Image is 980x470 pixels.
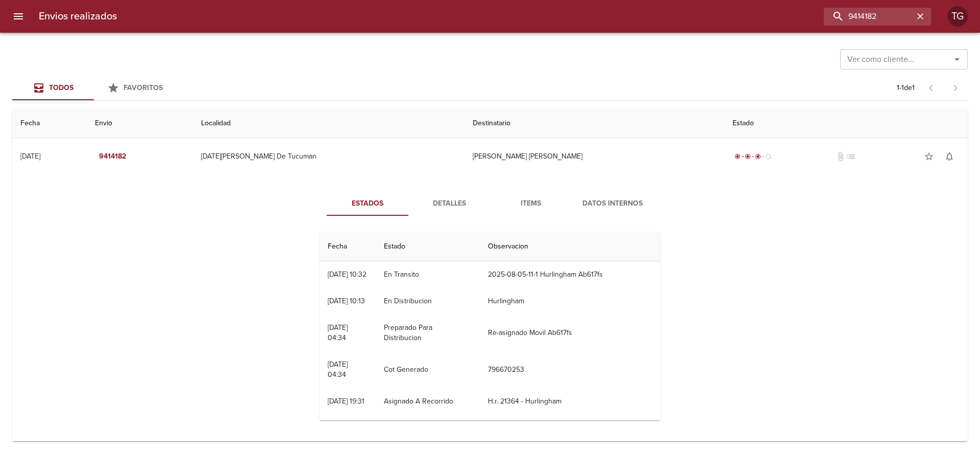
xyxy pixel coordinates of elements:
td: Envio A Sucursal 829 Destino: [GEOGRAPHIC_DATA] [480,415,660,452]
span: Todos [49,83,73,92]
span: Pagina anterior [919,82,943,93]
div: Tabs detalle de guia [327,191,653,216]
span: notifications_none [944,151,954,162]
td: Cot Generado [376,351,480,388]
div: [DATE] 10:32 [328,270,366,279]
div: [DATE] [20,152,40,161]
td: Re-asignado Movil Ab617fs [480,315,660,351]
th: Destinatario [464,109,724,138]
div: [DATE] 04:34 [328,360,348,379]
h6: Envios realizados [39,8,117,25]
span: Datos Internos [578,197,647,210]
button: Activar notificaciones [939,146,960,167]
td: Preparado Para Distribucion [376,315,480,351]
span: No tiene documentos adjuntos [836,151,846,162]
th: Observacion [480,232,660,261]
th: Estado [376,232,480,261]
input: buscar [824,8,914,26]
div: TG [947,6,968,27]
span: No tiene pedido asociado [846,151,856,162]
button: menu [6,4,31,29]
span: radio_button_unchecked [765,153,771,160]
em: 9414182 [99,150,126,163]
span: Detalles [414,197,484,210]
span: radio_button_checked [755,153,761,160]
td: En Transito [376,261,480,288]
td: Hurlingham [480,288,660,315]
p: 1 - 1 de 1 [897,83,915,93]
td: Movimiento Intersucursal [376,415,480,452]
span: Estados [333,197,402,210]
td: Asignado A Recorrido [376,388,480,415]
button: Abrir [950,52,964,66]
td: 2025-08-05-11-1 Hurlingham Ab617fs [480,261,660,288]
span: radio_button_checked [734,153,741,160]
th: Envio [87,109,193,138]
div: Tabs Envios [12,76,176,100]
button: Agregar a favoritos [919,146,939,167]
button: 9414182 [95,147,130,166]
div: Abrir información de usuario [947,6,968,27]
td: [PERSON_NAME] [PERSON_NAME] [464,138,724,175]
td: 796670253 [480,351,660,388]
span: Favoritos [124,83,163,92]
th: Localidad [193,109,464,138]
td: En Distribucion [376,288,480,315]
th: Fecha [12,109,87,138]
span: Items [496,197,566,210]
th: Fecha [320,232,376,261]
div: En viaje [732,151,773,162]
td: H.r. 21364 - Hurlingham [480,388,660,415]
table: Tabla de envíos del cliente [12,109,968,441]
th: Estado [724,109,968,138]
span: radio_button_checked [745,153,751,160]
div: [DATE] 10:13 [328,297,365,305]
div: [DATE] 04:34 [328,323,348,342]
span: star_border [924,151,934,162]
td: [DATE][PERSON_NAME] De Tucuman [193,138,464,175]
div: [DATE] 19:31 [328,397,364,406]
